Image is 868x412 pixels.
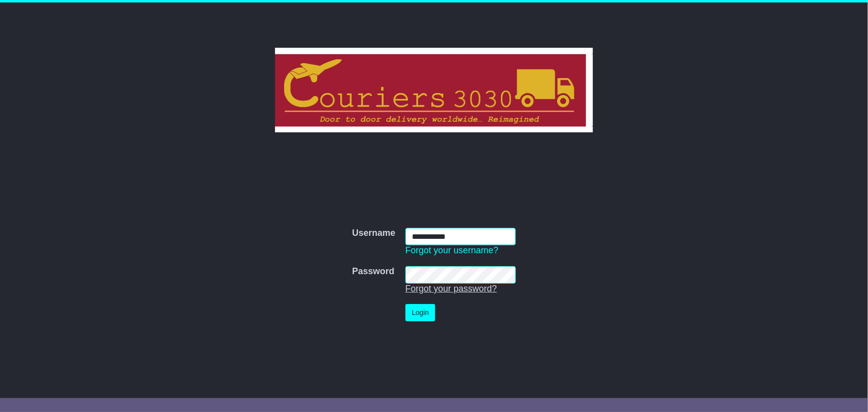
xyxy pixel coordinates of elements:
img: Couriers 3030 [275,48,593,132]
a: Forgot your username? [405,245,498,255]
a: Forgot your password? [405,284,497,294]
button: Login [405,304,435,321]
label: Password [352,266,394,277]
label: Username [352,228,395,239]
